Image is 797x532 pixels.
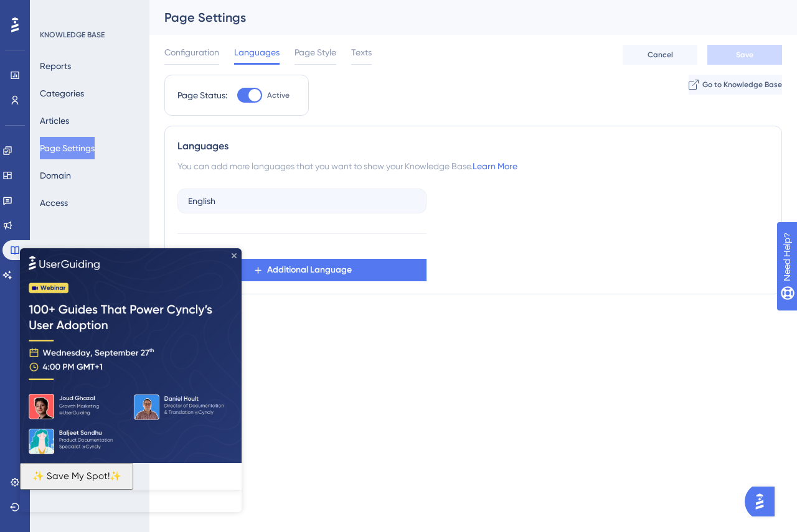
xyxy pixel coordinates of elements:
[351,45,372,60] span: Texts
[623,45,697,65] button: Cancel
[212,5,217,10] div: Close Preview
[295,45,336,60] span: Page Style
[707,45,782,65] button: Save
[736,50,753,60] span: Save
[40,30,105,40] div: KNOWLEDGE BASE
[234,45,280,60] span: Languages
[267,263,352,278] span: Additional Language
[188,194,215,208] span: English
[177,159,769,174] div: You can add more languages that you want to show your Knowledge Base.
[40,137,95,159] button: Page Settings
[29,3,78,18] span: Need Help?
[473,161,517,171] a: Learn More
[648,50,673,60] span: Cancel
[40,164,71,187] button: Domain
[689,75,782,95] button: Go to Knowledge Base
[177,139,769,154] div: Languages
[40,55,71,77] button: Reports
[702,80,782,90] span: Go to Knowledge Base
[40,110,69,132] button: Articles
[177,88,227,103] div: Page Status:
[40,82,84,105] button: Categories
[164,9,751,26] div: Page Settings
[164,45,219,60] span: Configuration
[745,483,782,520] iframe: UserGuiding AI Assistant Launcher
[177,259,427,281] button: Additional Language
[40,192,68,214] button: Access
[267,90,290,100] span: Active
